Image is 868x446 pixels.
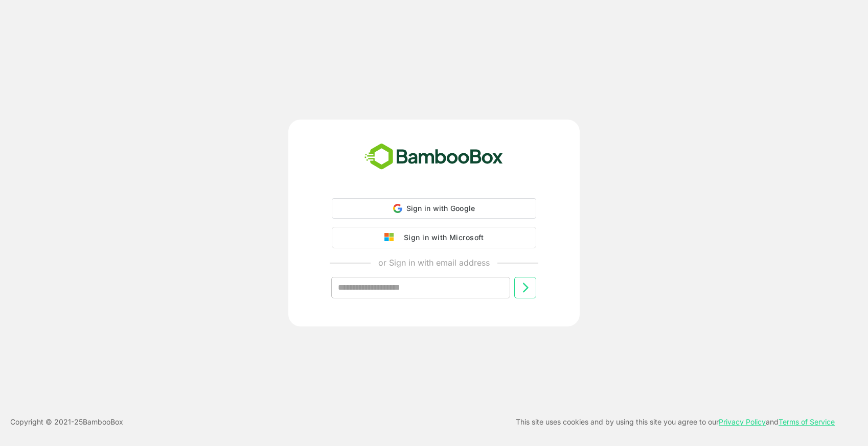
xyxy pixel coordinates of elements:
span: Sign in with Google [406,204,475,213]
p: or Sign in with email address [378,256,490,269]
a: Terms of Service [779,417,835,426]
img: google [384,233,399,242]
div: Sign in with Microsoft [399,231,484,244]
a: Privacy Policy [719,417,766,426]
button: Sign in with Microsoft [332,227,536,248]
p: This site uses cookies and by using this site you agree to our and [516,416,835,428]
img: bamboobox [359,140,509,174]
p: Copyright © 2021- 25 BambooBox [10,416,123,428]
div: Sign in with Google [332,198,536,219]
